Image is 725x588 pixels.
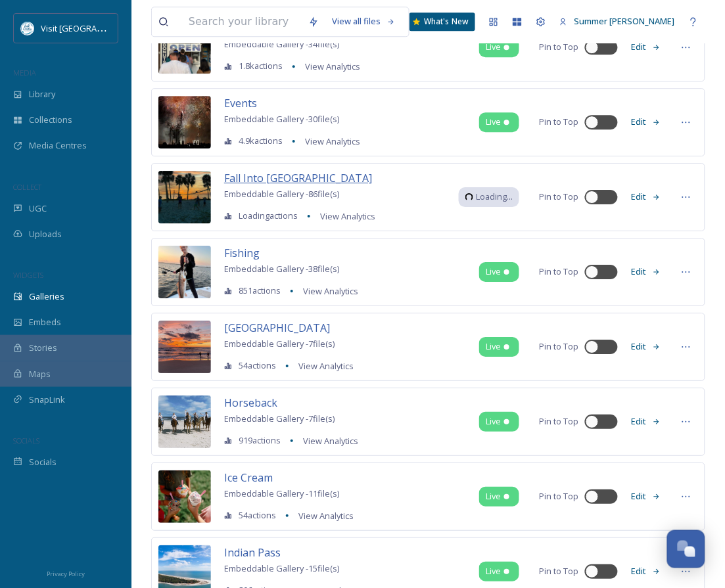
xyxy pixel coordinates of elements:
span: Loading... [476,191,513,203]
span: COLLECT [13,182,41,192]
a: Privacy Policy [47,566,85,581]
span: Embeddable Gallery - 15 file(s) [224,562,339,574]
span: Events [224,96,257,110]
img: 13e6cf29-c4dc-4168-9484-62ca0f290b52.jpg [158,171,211,223]
button: Edit [624,558,668,584]
span: View Analytics [305,135,360,147]
span: [GEOGRAPHIC_DATA] [224,321,330,335]
span: Embeddable Gallery - 34 file(s) [224,38,339,50]
span: 851 actions [239,284,281,297]
span: Maps [29,368,51,380]
span: View Analytics [320,210,375,222]
span: View Analytics [303,435,358,447]
span: Fishing [224,246,260,260]
span: Loading actions [239,210,298,222]
span: Live [486,565,501,577]
span: 1.8k actions [239,60,283,72]
span: Library [29,88,55,101]
button: Edit [624,334,668,359]
span: Indian Pass [224,545,281,560]
span: Embeddable Gallery - 7 file(s) [224,338,335,350]
button: Edit [624,109,668,135]
img: 624e5e4b-f730-444e-9ac0-37c030e2cbd1.jpg [158,21,211,74]
a: What's New [409,12,475,31]
span: 4.9k actions [239,135,283,147]
span: MEDIA [13,68,36,78]
span: Collections [29,114,72,126]
span: Pin to Top [539,116,578,128]
button: Edit [624,184,668,210]
span: View Analytics [303,285,358,297]
a: View Analytics [292,358,354,374]
a: View Analytics [296,433,358,449]
span: Embeddable Gallery - 86 file(s) [224,188,339,200]
span: Embeddable Gallery - 38 file(s) [224,263,339,275]
span: 919 actions [239,434,281,447]
button: Edit [624,259,668,284]
span: Embeds [29,316,61,328]
img: d403cbcc-207a-47a0-97b8-6c8bac7a210c.jpg [158,246,211,298]
span: Visit [GEOGRAPHIC_DATA] [41,22,143,34]
span: 54 actions [239,509,276,522]
span: SnapLink [29,394,65,406]
span: Embeddable Gallery - 30 file(s) [224,113,339,125]
span: Embeddable Gallery - 7 file(s) [224,413,335,424]
button: Edit [624,484,668,509]
span: View Analytics [305,60,360,72]
span: Pin to Top [539,191,578,203]
span: Pin to Top [539,415,578,428]
a: View Analytics [296,283,358,299]
a: View Analytics [298,58,360,74]
span: Media Centres [29,139,87,152]
span: Live [486,265,501,278]
a: Summer [PERSON_NAME] [553,9,682,34]
img: c1b22ec0-2ce3-4baa-9bb3-71bfe61ae124.jpg [158,96,211,148]
span: 54 actions [239,359,276,372]
img: 1bff5cb0-2f46-4ecf-8acd-fe9b024c4b99.jpg [158,470,211,523]
span: Pin to Top [539,41,578,53]
span: Pin to Top [539,490,578,503]
span: View Analytics [298,510,354,522]
span: Stories [29,342,57,354]
img: download%20%282%29.png [21,22,34,35]
input: Search your library [182,7,302,36]
span: WIDGETS [13,270,43,280]
span: Pin to Top [539,565,578,577]
span: Live [486,340,501,353]
button: Edit [624,34,668,60]
span: Pin to Top [539,265,578,278]
a: View Analytics [298,133,360,149]
button: Edit [624,409,668,434]
span: Live [486,490,501,503]
span: Uploads [29,228,62,240]
span: Galleries [29,290,64,303]
span: Pin to Top [539,340,578,353]
img: b5ac453e-e3da-4db6-ba55-d2c85ba1c84c.jpg [158,396,211,448]
span: Live [486,116,501,128]
img: 23c13f37-20af-4b9c-bbfc-06676901b1bb.jpg [158,321,211,373]
span: Horseback [224,396,277,410]
span: Embeddable Gallery - 11 file(s) [224,487,339,499]
button: Open Chat [667,530,705,568]
a: View Analytics [292,508,354,524]
span: UGC [29,202,47,215]
span: Fall Into [GEOGRAPHIC_DATA] [224,171,372,185]
span: Live [486,41,501,53]
span: SOCIALS [13,436,39,445]
span: Summer [PERSON_NAME] [574,15,675,27]
span: Socials [29,456,57,468]
span: View Analytics [298,360,354,372]
a: View Analytics [314,208,375,224]
span: Live [486,415,501,428]
a: View all files [325,9,402,34]
span: Privacy Policy [47,570,85,579]
span: Ice Cream [224,470,273,485]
